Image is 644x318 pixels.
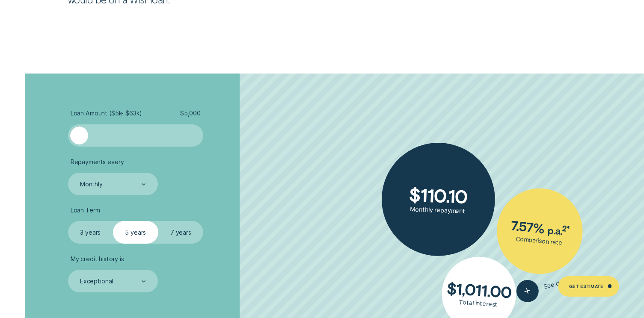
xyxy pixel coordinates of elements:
a: Get Estimate [558,276,619,297]
label: 3 years [68,221,113,244]
label: 7 years [158,221,204,244]
span: $ 5,000 [180,109,201,117]
label: 5 years [113,221,158,244]
span: My credit history is [71,255,124,263]
span: Repayments every [71,158,124,166]
span: Loan Term [71,206,100,214]
div: Exceptional [80,277,113,285]
div: Monthly [80,181,103,188]
button: See details [514,268,576,304]
span: Loan Amount ( $5k - $63k ) [71,109,142,117]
